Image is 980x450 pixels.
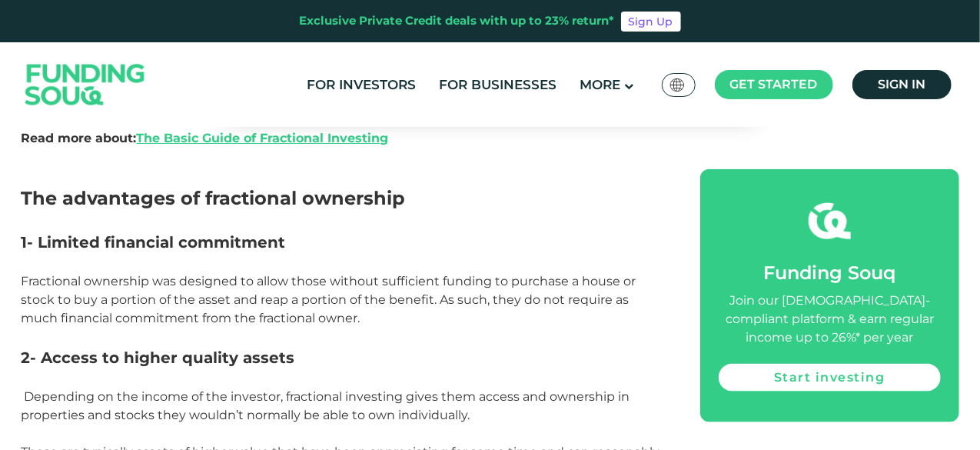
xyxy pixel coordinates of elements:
[22,233,286,252] span: 1- Limited financial commitment
[719,364,940,392] a: Start investing
[22,38,666,145] span: As with all things finance, there are advantages and disadvantages to fractional investing that h...
[435,72,560,98] a: For Businesses
[878,77,925,92] span: Sign in
[852,70,952,99] a: Sign in
[22,389,630,422] span: Depending on the income of the investor, fractional investing gives them access and ownership in ...
[719,292,940,347] div: Join our [DEMOGRAPHIC_DATA]-compliant platform & earn regular income up to 26%* per year
[22,187,406,209] span: The advantages of fractional ownership
[763,262,895,284] span: Funding Souq
[137,131,389,145] a: The Basic Guide of Fractional Investing
[303,72,420,98] a: For Investors
[10,46,161,124] img: Logo
[22,348,295,367] span: 2- Access to higher quality assets
[22,274,636,325] span: Fractional ownership was designed to allow those without sufficient funding to purchase a house o...
[580,77,620,92] span: More
[300,12,615,30] div: Exclusive Private Credit deals with up to 23% return*
[809,200,851,242] img: fsicon
[670,78,684,92] img: SA Flag
[621,12,681,32] a: Sign Up
[730,77,818,92] span: Get started
[22,131,389,145] strong: Read more about:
